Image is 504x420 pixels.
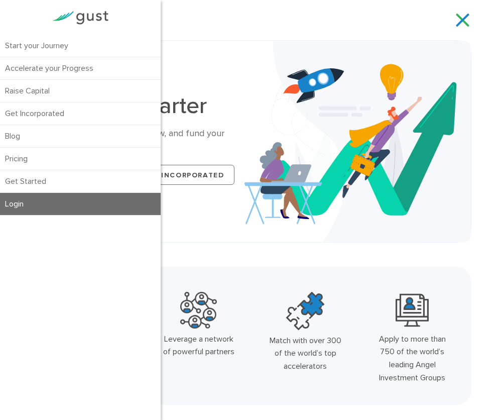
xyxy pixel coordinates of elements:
img: Startup Smarter Hero [244,41,471,242]
div: Match with over 300 of the world’s top accelerators [269,334,342,373]
div: Leverage a network of powerful partners [162,333,235,358]
a: Get Incorporated [132,165,235,185]
img: Leading Angel Investment [396,292,429,329]
img: Powerful Partners [180,292,217,329]
div: Apply to more than 750 of the world’s leading Angel Investment Groups [375,333,449,384]
img: Gust Logo [52,11,108,25]
img: Top Accelerators [286,292,324,330]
